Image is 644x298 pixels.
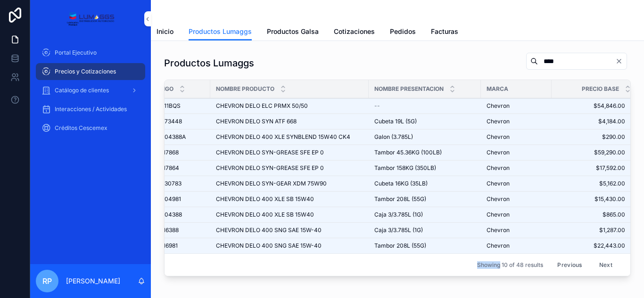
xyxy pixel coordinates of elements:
[151,226,205,234] a: 235116388
[374,180,428,187] span: Cubeta 16KG (35LB)
[334,23,375,42] a: Cotizaciones
[216,180,327,187] span: CHEVRON DELO SYN-GEAR XDM 75W90
[431,27,458,36] span: Facturas
[390,23,416,42] a: Pedidos
[487,149,546,156] a: Chevron
[216,118,363,125] a: CHEVRON DELO SYN ATF 668
[374,149,442,156] span: Tambor 45.36KG (100LB)
[216,85,274,93] span: Nombre Producto
[552,195,625,203] a: $15,430.00
[374,195,426,203] span: Tambor 208L (55G)
[374,102,475,110] a: --
[374,133,413,141] span: Galon (3.785L)
[151,195,181,203] span: 257004981
[552,102,625,110] a: $54,846.00
[487,102,510,110] span: Chevron
[151,211,182,218] span: 257004388
[151,133,205,141] a: 257004388A
[487,242,546,250] a: Chevron
[216,102,308,110] span: CHEVRON DELO ELC PRMX 50/50
[552,242,625,250] a: $22,443.00
[593,258,619,272] button: Next
[487,133,510,141] span: Chevron
[216,149,324,156] span: CHEVRON DELO SYN-GREASE SFE EP 0
[216,164,324,172] span: CHEVRON DELO SYN-GREASE SFE EP 0
[189,23,252,41] a: Productos Lumaggs
[374,180,475,187] a: Cubeta 16KG (35LB)
[216,118,297,125] span: CHEVRON DELO SYN ATF 668
[487,226,546,234] a: Chevron
[151,180,182,187] span: 223030783
[36,120,145,137] a: Créditos Cescemex
[151,164,179,172] span: 259117864
[36,63,145,80] a: Precios y Cotizaciones
[216,242,322,250] span: CHEVRON DELO 400 SNG SAE 15W-40
[374,164,436,172] span: Tambor 158KG (350LB)
[36,82,145,99] a: Catálogo de clientes
[552,164,625,172] a: $17,592.00
[151,102,205,110] a: 227811BQS
[487,195,546,203] a: Chevron
[374,211,423,218] span: Caja 3/3.785L (1G)
[42,276,52,286] font: RP
[487,164,510,172] span: Chevron
[551,258,588,272] button: Previous
[374,118,417,125] span: Cubeta 19L (5G)
[151,133,186,141] span: 257004388A
[374,242,475,250] a: Tambor 208L (55G)
[487,211,510,218] span: Chevron
[374,164,475,172] a: Tambor 158KG (350LB)
[487,133,546,141] a: Chevron
[374,226,475,234] a: Caja 3/3.785L (1G)
[431,23,458,42] a: Facturas
[552,226,625,234] a: $1,287.00
[477,261,543,269] span: Showing 10 of 48 results
[30,38,151,149] div: contenido desplazable
[487,102,546,110] a: Chevron
[216,195,314,203] span: CHEVRON DELO 400 XLE SB 15W40
[151,102,181,110] span: 227811BQS
[487,195,510,203] span: Chevron
[552,118,625,125] span: $4,184.00
[216,180,363,187] a: CHEVRON DELO SYN-GEAR XDM 75W90
[216,164,363,172] a: CHEVRON DELO SYN-GREASE SFE EP 0
[374,195,475,203] a: Tambor 208L (55G)
[55,124,107,131] font: Créditos Cescemex
[487,211,546,218] a: Chevron
[487,149,510,156] span: Chevron
[36,101,145,118] a: Interacciones / Actividades
[552,133,625,141] a: $290.00
[151,242,205,250] a: 235116981
[151,149,205,156] a: 259117868
[151,211,205,218] a: 257004388
[267,27,319,36] span: Productos Galsa
[164,56,254,70] h1: Productos Lumaggs
[216,149,363,156] a: CHEVRON DELO SYN-GREASE SFE EP 0
[487,242,510,250] span: Chevron
[374,211,475,218] a: Caja 3/3.785L (1G)
[552,211,625,218] a: $865.00
[151,118,205,125] a: 223073448
[151,226,179,234] span: 235116388
[487,118,510,125] span: Chevron
[374,149,475,156] a: Tambor 45.36KG (100LB)
[374,133,475,141] a: Galon (3.785L)
[151,164,205,172] a: 259117864
[151,149,179,156] span: 259117868
[151,195,205,203] a: 257004981
[55,105,127,113] font: Interacciones / Actividades
[552,180,625,187] a: $5,162.00
[66,11,114,26] img: Logotipo de la aplicación
[36,44,145,61] a: Portal Ejecutivo
[216,226,322,234] span: CHEVRON DELO 400 SNG SAE 15W-40
[552,149,625,156] span: $59,290.00
[189,27,252,36] span: Productos Lumaggs
[487,226,510,234] span: Chevron
[151,180,205,187] a: 223030783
